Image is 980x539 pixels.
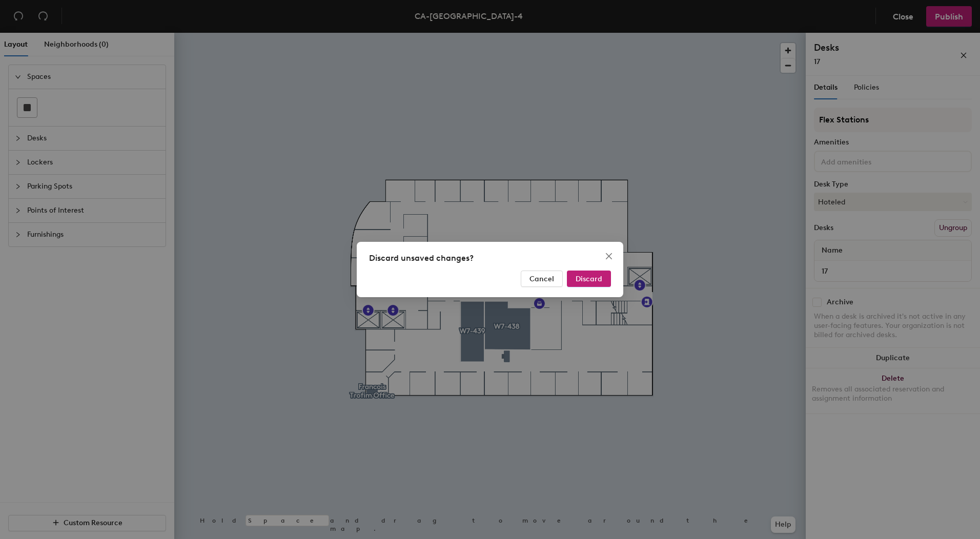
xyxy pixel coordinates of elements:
[567,271,611,287] button: Discard
[369,252,611,264] div: Discard unsaved changes?
[601,252,617,260] span: Close
[605,252,613,260] span: close
[601,248,617,264] button: Close
[521,271,563,287] button: Cancel
[576,275,602,283] span: Discard
[529,275,554,283] span: Cancel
